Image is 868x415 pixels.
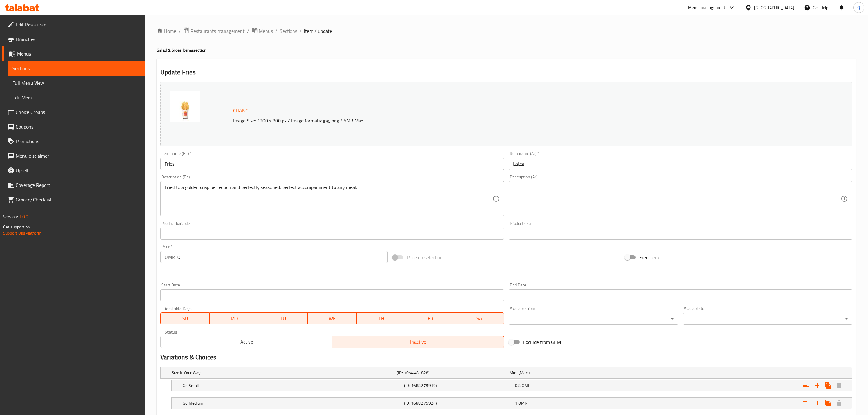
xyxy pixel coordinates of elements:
[17,50,140,57] span: Menus
[160,312,210,324] button: SU
[520,369,527,377] span: Max
[157,27,856,35] nav: breadcrumb
[177,251,388,263] input: Please enter price
[359,314,403,323] span: TH
[172,380,852,391] div: Expand
[210,312,259,324] button: MO
[823,398,834,409] button: Clone new choice
[190,27,245,35] span: Restaurants management
[231,105,254,117] button: Change
[8,76,145,90] a: Full Menu View
[275,27,277,35] li: /
[8,90,145,105] a: Edit Menu
[165,253,175,261] p: OMR
[2,119,145,134] a: Coupons
[247,27,249,35] li: /
[16,138,140,145] span: Promotions
[160,68,852,77] h2: Update Fries
[179,27,181,35] li: /
[754,4,794,11] div: [GEOGRAPHIC_DATA]
[688,4,726,11] div: Menu-management
[160,353,852,362] h2: Variations & Choices
[516,369,519,377] span: 1
[165,184,492,213] textarea: Fried to a golden crisp perfection and perfectly seasoned, perfect accompaniment to any meal.
[19,213,28,221] span: 1.0.0
[3,229,42,237] a: Support.OpsPlatform
[408,314,452,323] span: FR
[2,149,145,163] a: Menu disclaimer
[280,27,297,35] a: Sections
[16,196,140,203] span: Grocery Checklist
[2,17,145,32] a: Edit Restaurant
[509,158,852,170] input: Enter name Ar
[16,108,140,116] span: Choice Groups
[404,400,512,406] h5: (ID: 1688275924)
[161,367,852,378] div: Expand
[834,380,845,391] button: Delete Go Small
[233,106,251,115] span: Change
[308,312,357,324] button: WE
[404,382,512,389] h5: (ID: 1688275919)
[16,167,140,174] span: Upsell
[518,399,527,407] span: OMR
[157,27,176,35] a: Home
[252,27,273,35] a: Menus
[16,36,140,43] span: Branches
[812,380,823,391] button: Add new choice
[857,4,860,11] span: Q
[397,370,507,376] h5: (ID: 1054481828)
[509,228,852,240] input: Please enter product sku
[163,314,207,323] span: SU
[163,338,330,346] span: Active
[304,27,332,35] span: item / update
[2,105,145,119] a: Choice Groups
[357,312,406,324] button: TH
[310,314,354,323] span: WE
[406,312,455,324] button: FR
[2,163,145,178] a: Upsell
[515,399,517,407] span: 1
[801,380,812,391] button: Add choice group
[160,228,504,240] input: Please enter product barcode
[8,61,145,76] a: Sections
[2,46,145,61] a: Menus
[16,152,140,159] span: Menu disclaimer
[259,312,308,324] button: TU
[683,313,852,325] div: ​
[2,178,145,192] a: Coverage Report
[528,369,530,377] span: 1
[261,314,305,323] span: TU
[509,369,516,377] span: Min
[3,213,18,221] span: Version:
[12,94,140,101] span: Edit Menu
[16,21,140,28] span: Edit Restaurant
[522,382,531,389] span: OMR
[183,382,402,389] h5: Go Small
[231,117,735,124] p: Image Size: 1200 x 800 px / Image formats: jpg, png / 5MB Max.
[812,398,823,409] button: Add new choice
[509,370,619,376] div: ,
[515,382,521,389] span: 0.8
[2,192,145,207] a: Grocery Checklist
[160,336,332,348] button: Active
[212,314,256,323] span: MO
[16,123,140,130] span: Coupons
[3,223,31,231] span: Get support on:
[332,336,504,348] button: Inactive
[2,32,145,46] a: Branches
[12,79,140,87] span: Full Menu View
[300,27,302,35] li: /
[157,47,856,53] h4: Salad & Sides Items section
[183,27,245,35] a: Restaurants management
[639,254,659,261] span: Free item
[455,312,504,324] button: SA
[2,134,145,149] a: Promotions
[509,313,678,325] div: ​
[407,254,443,261] span: Price on selection
[335,338,502,346] span: Inactive
[170,91,200,122] img: French_Fries638024707146911870.jpg
[801,398,812,409] button: Add choice group
[523,338,561,346] span: Exclude from GEM
[172,398,852,409] div: Expand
